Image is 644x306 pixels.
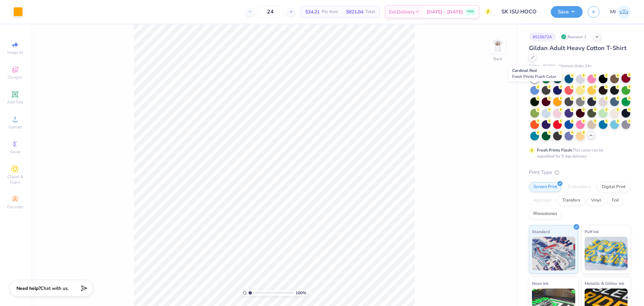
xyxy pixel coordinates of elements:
[587,195,605,206] div: Vinyl
[529,195,556,206] div: Applique
[529,63,540,69] span: Gildan
[607,195,623,206] div: Foil
[532,280,548,287] span: Neon Ink
[559,33,590,41] div: Revision 1
[529,169,631,176] div: Print Type
[493,56,502,62] div: Back
[305,8,320,15] span: $34.21
[529,44,627,52] span: Gildan Adult Heavy Cotton T-Shirt
[257,6,283,18] input: – –
[322,8,338,15] span: Per Item
[508,66,562,81] div: Cardinal Red
[365,8,375,15] span: Total
[467,9,474,14] span: FREE
[529,33,556,41] div: # 515672A
[7,99,23,105] span: Add Text
[346,8,363,15] span: $821.04
[16,285,41,292] strong: Need help?
[496,5,546,18] input: Untitled Design
[558,195,585,206] div: Transfers
[491,39,504,52] img: Back
[529,209,561,219] div: Rhinestones
[8,124,22,130] span: Upload
[41,285,69,292] span: Chat with us.
[537,147,573,153] strong: Fresh Prints Flash:
[7,50,23,55] span: Image AI
[10,149,20,155] span: Greek
[427,8,463,15] span: [DATE] - [DATE]
[296,290,306,296] span: 100 %
[532,228,550,235] span: Standard
[610,8,616,16] span: MI
[8,75,22,80] span: Designs
[551,6,583,18] button: Save
[3,174,27,185] span: Clipart & logos
[597,182,630,192] div: Digital Print
[512,74,556,79] span: Fresh Prints Flash Color
[618,5,631,18] img: Ma. Isabella Adad
[532,237,575,270] img: Standard
[389,8,415,15] span: Est. Delivery
[529,182,561,192] div: Screen Print
[585,228,599,235] span: Puff Ink
[558,63,592,69] span: Minimum Order: 24 +
[585,280,624,287] span: Metallic & Glitter Ink
[610,5,631,18] a: MI
[7,204,23,210] span: Decorate
[537,147,620,159] div: This color can be expedited for 5 day delivery.
[543,63,555,69] span: # G500
[585,237,628,270] img: Puff Ink
[563,182,595,192] div: Embroidery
